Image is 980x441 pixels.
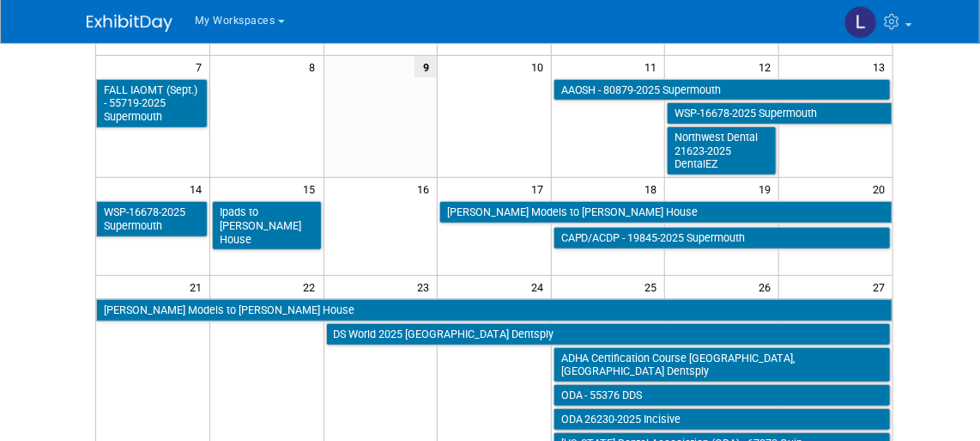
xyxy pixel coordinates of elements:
a: CAPD/ACDP - 19845-2025 Supermouth [554,227,891,249]
a: Ipads to [PERSON_NAME] House [212,201,322,250]
a: ODA - 55376 DDS [554,384,891,407]
span: 15 [302,178,324,199]
span: 12 [757,56,778,77]
span: 19 [757,178,778,199]
span: 23 [415,276,437,297]
a: ODA 26230-2025 Incisive [554,408,891,431]
a: AAOSH - 80879-2025 Supermouth [554,79,891,101]
img: Lori Stewart [844,6,877,39]
img: ExhibitDay [87,15,172,32]
span: 20 [871,178,892,199]
span: 27 [871,276,892,297]
a: Northwest Dental 21623-2025 DentalEZ [667,126,777,175]
span: 18 [643,178,664,199]
span: 11 [643,56,664,77]
span: 26 [757,276,778,297]
span: 13 [871,56,892,77]
span: My Workspaces [195,15,275,27]
span: 9 [414,56,437,77]
span: 24 [529,276,551,297]
a: [PERSON_NAME] Models to [PERSON_NAME] House [439,201,892,224]
a: ADHA Certification Course [GEOGRAPHIC_DATA], [GEOGRAPHIC_DATA] Dentsply [554,347,891,383]
span: 7 [194,56,209,77]
span: 17 [529,178,551,199]
span: 10 [529,56,551,77]
span: 22 [302,276,324,297]
span: 25 [643,276,664,297]
span: 16 [415,178,437,199]
a: DS World 2025 [GEOGRAPHIC_DATA] Dentsply [326,323,891,346]
a: WSP-16678-2025 Supermouth [667,102,892,125]
a: WSP-16678-2025 Supermouth [96,201,208,236]
span: 8 [308,56,324,77]
span: 14 [188,178,209,199]
a: [PERSON_NAME] Models to [PERSON_NAME] House [96,299,892,322]
span: 21 [188,276,209,297]
a: FALL IAOMT (Sept.) - 55719-2025 Supermouth [96,79,208,128]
